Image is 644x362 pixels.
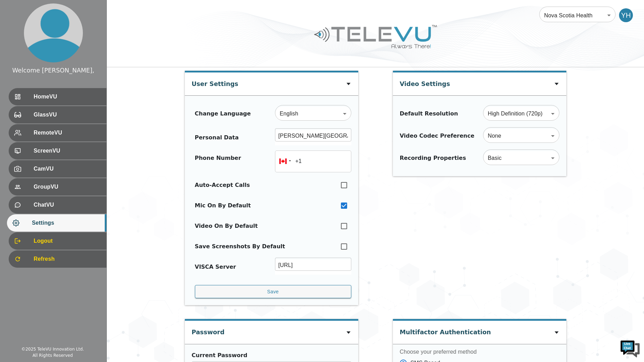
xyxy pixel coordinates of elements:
[620,338,641,359] img: Chat Widget
[3,189,132,214] textarea: Type your message and hit 'Enter'
[21,346,84,352] div: © 2025 TeleVU Innovation Ltd.
[32,219,101,227] span: Settings
[9,178,106,196] div: GroupVU
[36,36,117,45] div: Chat with us now
[34,147,101,155] span: ScreenVU
[400,321,491,340] div: Multifactor Authentication
[33,352,73,359] div: All Rights Reserved
[275,150,351,172] input: 1 (702) 123-4567
[114,3,130,20] div: Minimize live chat window
[9,250,106,268] div: Refresh
[9,88,106,105] div: HomeVU
[24,3,83,62] img: profile.png
[192,321,225,340] div: Password
[195,133,239,142] div: Personal Data
[400,132,474,140] div: Video Codec Preference
[483,104,559,123] div: High Definition (720p)
[195,263,236,271] div: VISCA Server
[195,110,251,118] div: Change Language
[34,255,101,263] span: Refresh
[195,242,285,251] div: Save Screenshots By Default
[7,214,106,232] div: Settings
[9,160,106,178] div: CamVU
[34,93,101,101] span: HomeVU
[12,32,29,50] img: d_736959983_company_1615157101543_736959983
[34,129,101,137] span: RemoteVU
[195,285,351,299] button: Save
[313,22,438,51] img: Logo
[34,183,101,191] span: GroupVU
[483,126,559,146] div: None
[619,8,633,22] div: YH
[195,181,250,189] div: Auto-Accept Calls
[275,104,351,123] div: English
[400,72,450,92] div: Video Settings
[192,72,239,92] div: User Settings
[9,142,106,160] div: ScreenVU
[12,66,94,75] div: Welcome [PERSON_NAME],
[9,124,106,141] div: RemoteVU
[400,154,466,162] div: Recording Properties
[9,232,106,250] div: Logout
[9,196,106,214] div: ChatVU
[539,6,616,25] div: Nova Scotia Health
[400,348,559,356] label: Choose your preferred method
[34,165,101,173] span: CamVU
[195,201,251,210] div: Mic On By Default
[9,106,106,123] div: GlassVU
[275,150,293,172] div: Canada: + 1
[400,110,458,118] div: Default Resolution
[195,154,241,169] div: Phone Number
[34,111,101,119] span: GlassVU
[34,201,101,209] span: ChatVU
[34,237,101,245] span: Logout
[483,148,559,168] div: Basic
[40,87,96,157] span: We're online!
[195,222,258,230] div: Video On By Default
[192,351,348,360] div: Current Password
